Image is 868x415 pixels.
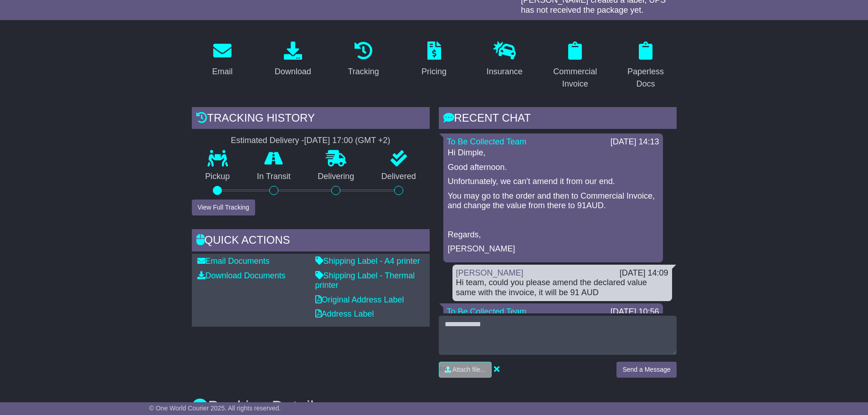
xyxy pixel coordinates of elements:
[421,66,447,78] div: Pricing
[481,38,529,81] a: Insurance
[315,256,420,266] a: Shipping Label - A4 printer
[447,307,527,316] a: To Be Collected Team
[456,268,524,277] a: [PERSON_NAME]
[315,295,404,304] a: Original Address Label
[621,66,671,90] div: Paperless Docs
[448,177,658,187] p: Unfortunately, we can't amend it from our end.
[192,172,244,182] p: Pickup
[206,38,238,81] a: Email
[448,191,658,211] p: You may go to the order and then to Commercial Invoice, and change the value from there to 91AUD.
[368,172,430,182] p: Delivered
[611,307,659,317] div: [DATE] 10:56
[197,271,286,280] a: Download Documents
[342,38,385,81] a: Tracking
[304,172,368,182] p: Delivering
[304,136,390,146] div: [DATE] 17:00 (GMT +2)
[149,405,281,412] span: © One World Courier 2025. All rights reserved.
[544,38,606,93] a: Commercial Invoice
[315,309,374,318] a: Address Label
[550,66,600,90] div: Commercial Invoice
[487,66,523,78] div: Insurance
[439,107,677,132] div: RECENT CHAT
[448,244,658,254] p: [PERSON_NAME]
[192,136,430,146] div: Estimated Delivery -
[416,38,452,81] a: Pricing
[448,148,658,158] p: Hi Dimple,
[275,66,311,78] div: Download
[348,66,379,78] div: Tracking
[447,137,527,146] a: To Be Collected Team
[197,256,270,266] a: Email Documents
[620,268,668,278] div: [DATE] 14:09
[611,137,659,147] div: [DATE] 14:13
[456,278,668,297] div: Hi team, could you please amend the declared value same with the invoice, it will be 91 AUD
[192,200,255,215] button: View Full Tracking
[615,38,677,93] a: Paperless Docs
[315,271,415,290] a: Shipping Label - Thermal printer
[243,172,304,182] p: In Transit
[192,229,430,254] div: Quick Actions
[192,107,430,132] div: Tracking history
[269,38,317,81] a: Download
[448,230,658,240] p: Regards,
[616,362,676,378] button: Send a Message
[448,163,658,173] p: Good afternoon.
[212,66,232,78] div: Email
